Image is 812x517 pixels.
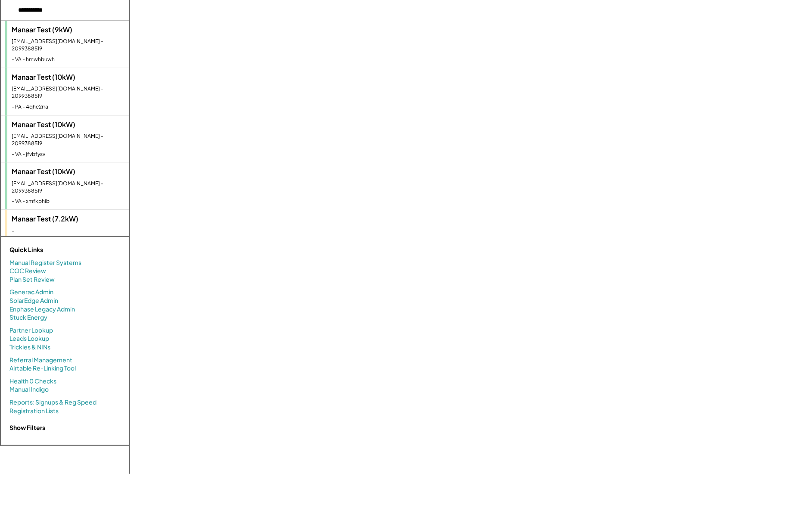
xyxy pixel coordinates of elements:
a: Registration Lists [9,407,59,415]
div: Manaar Test (9kW) [12,25,125,34]
div: [EMAIL_ADDRESS][DOMAIN_NAME] - 2099388519 [12,180,125,195]
a: Manual Indigo [9,385,49,394]
a: Stuck Energy [9,313,47,322]
a: Enphase Legacy Admin [9,305,75,314]
div: - VA - hmwhbuwh [12,56,125,63]
div: - VA - jfvbfysv [12,151,125,158]
div: Manaar Test (10kW) [12,120,125,129]
a: Partner Lookup [9,326,53,335]
a: Reports: Signups & Reg Speed [9,398,96,407]
div: - PA - 4qhe2rra [12,103,125,111]
a: Trickies & NINs [9,343,50,352]
a: Leads Lookup [9,334,49,343]
div: Manaar Test (7.2kW) [12,214,125,224]
div: - [12,227,125,235]
strong: Show Filters [9,424,45,431]
div: Manaar Test (10kW) [12,72,125,82]
a: Airtable Re-Linking Tool [9,364,76,373]
div: [EMAIL_ADDRESS][DOMAIN_NAME] - 2099388519 [12,38,125,53]
a: Plan Set Review [9,275,55,284]
div: [EMAIL_ADDRESS][DOMAIN_NAME] - 2099388519 [12,85,125,100]
div: Quick Links [9,246,96,254]
a: Health 0 Checks [9,377,56,386]
a: COC Review [9,267,46,275]
a: SolarEdge Admin [9,296,58,305]
a: Generac Admin [9,288,53,296]
div: - VA - xmfkphib [12,198,125,205]
div: Manaar Test (10kW) [12,167,125,176]
a: Manual Register Systems [9,258,81,267]
div: [EMAIL_ADDRESS][DOMAIN_NAME] - 2099388519 [12,133,125,147]
a: Referral Management [9,356,72,364]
